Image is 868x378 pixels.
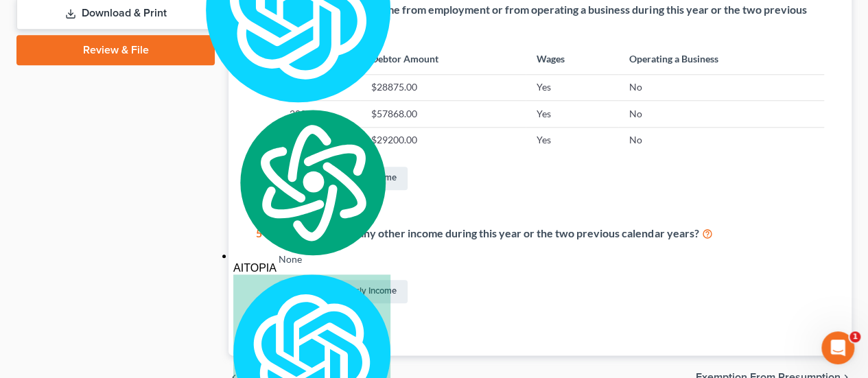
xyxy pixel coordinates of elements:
[526,101,618,127] td: Yes
[618,127,824,153] td: No
[233,106,390,274] div: AITOPIA
[821,331,854,364] iframe: Intercom live chat
[849,331,860,342] span: 1
[279,252,824,266] div: None
[360,127,526,153] td: $29200.00
[360,101,526,127] td: $57868.00
[526,74,618,100] td: Yes
[618,101,824,127] td: No
[360,45,526,74] th: Debtor Amount
[618,45,824,74] th: Operating a Business
[279,226,824,241] div: Did you receive any other income during this year or the two previous calendar years?
[16,35,215,65] a: Review & File
[279,2,824,34] div: Did you have any income from employment or from operating a business during this year or the two ...
[526,45,618,74] th: Wages
[360,74,526,100] td: $28875.00
[526,127,618,153] td: Yes
[618,74,824,100] td: No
